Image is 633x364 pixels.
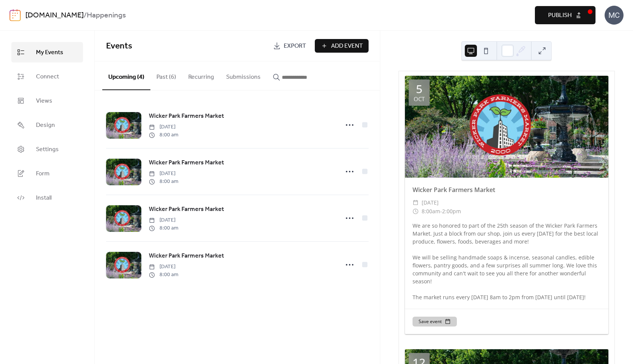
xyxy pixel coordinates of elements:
[11,163,83,184] a: Form
[9,9,21,21] img: logo
[149,158,224,168] a: Wicker Park Farmers Market
[422,198,439,207] span: [DATE]
[535,6,595,24] button: Publish
[605,6,624,25] div: MC
[11,66,83,87] a: Connect
[36,48,63,57] span: My Events
[149,158,224,167] span: Wicker Park Farmers Market
[102,61,150,90] button: Upcoming (4)
[87,8,126,23] b: Happenings
[315,39,369,53] button: Add Event
[149,170,178,178] span: [DATE]
[149,271,178,279] span: 8:00 am
[440,207,442,216] span: -
[36,194,52,203] span: Install
[149,123,178,131] span: [DATE]
[11,115,83,135] a: Design
[220,61,267,89] button: Submissions
[149,205,224,214] span: Wicker Park Farmers Market
[413,198,419,207] div: ​
[413,317,457,327] button: Save event
[149,111,224,121] a: Wicker Park Farmers Market
[106,38,132,55] span: Events
[36,145,59,154] span: Settings
[548,11,572,20] span: Publish
[413,207,419,216] div: ​
[149,224,178,232] span: 8:00 am
[405,185,608,194] div: Wicker Park Farmers Market
[149,251,224,261] a: Wicker Park Farmers Market
[149,252,224,261] span: Wicker Park Farmers Market
[36,169,50,178] span: Form
[442,207,461,216] span: 2:00pm
[11,42,83,62] a: My Events
[36,97,52,106] span: Views
[416,83,422,95] div: 5
[331,42,363,51] span: Add Event
[284,42,306,51] span: Export
[405,222,608,301] div: We are so honored to part of the 25th season of the Wicker Park Farmers Market. Just a block from...
[422,207,440,216] span: 8:00am
[149,178,178,186] span: 8:00 am
[150,61,182,89] button: Past (6)
[84,8,87,23] b: /
[11,91,83,111] a: Views
[11,139,83,159] a: Settings
[36,121,55,130] span: Design
[25,8,84,23] a: [DOMAIN_NAME]
[414,96,425,102] div: Oct
[149,216,178,224] span: [DATE]
[182,61,220,89] button: Recurring
[11,187,83,208] a: Install
[149,205,224,214] a: Wicker Park Farmers Market
[149,263,178,271] span: [DATE]
[149,112,224,121] span: Wicker Park Farmers Market
[267,39,312,53] a: Export
[149,131,178,139] span: 8:00 am
[36,72,59,81] span: Connect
